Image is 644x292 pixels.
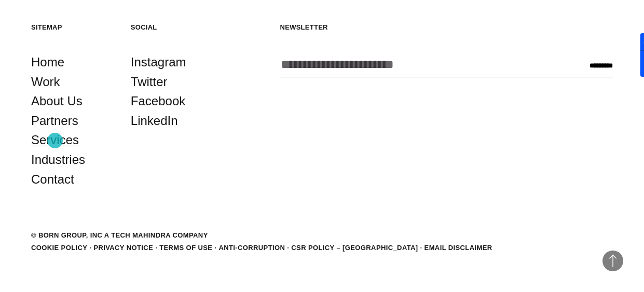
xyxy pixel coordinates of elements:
button: Back to Top [602,251,623,271]
a: CSR POLICY – [GEOGRAPHIC_DATA] [291,244,418,252]
a: Cookie Policy [31,244,87,252]
a: Home [31,52,64,72]
h5: Newsletter [280,23,613,32]
h5: Sitemap [31,23,115,32]
a: Twitter [131,72,168,92]
a: Facebook [131,91,185,111]
h5: Social [131,23,215,32]
a: Instagram [131,52,186,72]
a: Anti-Corruption [218,244,285,252]
a: Partners [31,111,78,131]
a: Work [31,72,60,92]
a: Industries [31,150,85,170]
a: Contact [31,170,74,189]
a: Services [31,130,79,150]
a: LinkedIn [131,111,178,131]
a: Email Disclaimer [424,244,492,252]
a: Privacy Notice [93,244,153,252]
div: © BORN GROUP, INC A Tech Mahindra Company [31,230,208,241]
a: About Us [31,91,83,111]
a: Terms of Use [159,244,212,252]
